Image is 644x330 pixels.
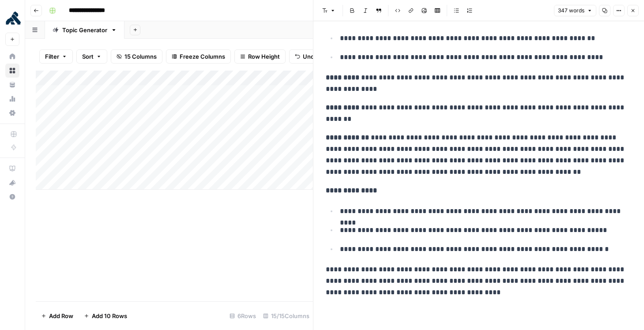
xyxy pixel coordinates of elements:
[5,190,19,204] button: Help + Support
[5,161,19,176] a: AirOps Academy
[303,52,318,61] span: Undo
[289,49,324,64] button: Undo
[45,21,124,39] a: Topic Generator
[226,309,260,323] div: 6 Rows
[39,49,73,64] button: Filter
[62,26,107,34] div: Topic Generator
[5,64,19,78] a: Browse
[5,7,19,29] button: Workspace: Kong
[82,52,94,61] span: Sort
[111,49,162,64] button: 15 Columns
[124,52,157,61] span: 15 Columns
[166,49,231,64] button: Freeze Columns
[260,309,313,323] div: 15/15 Columns
[5,106,19,120] a: Settings
[5,78,19,92] a: Your Data
[76,49,107,64] button: Sort
[5,92,19,106] a: Usage
[92,311,127,320] span: Add 10 Rows
[554,5,596,16] button: 347 words
[6,176,19,189] div: What's new?
[180,52,225,61] span: Freeze Columns
[248,52,280,61] span: Row Height
[234,49,286,64] button: Row Height
[49,311,73,320] span: Add Row
[36,309,79,323] button: Add Row
[558,7,584,15] span: 347 words
[5,49,19,64] a: Home
[5,10,21,26] img: Kong Logo
[45,52,59,61] span: Filter
[79,309,132,323] button: Add 10 Rows
[5,176,19,190] button: What's new?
